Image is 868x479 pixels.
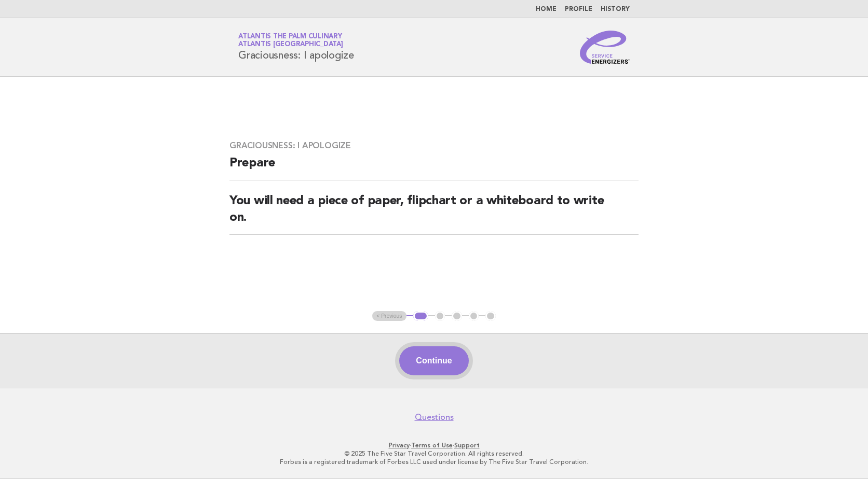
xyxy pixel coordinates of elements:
button: 1 [413,311,428,321]
a: Questions [415,412,454,422]
a: Home [536,6,557,12]
a: Terms of Use [411,442,453,449]
a: Atlantis The Palm CulinaryAtlantis [GEOGRAPHIC_DATA] [238,33,343,48]
span: Atlantis [GEOGRAPHIC_DATA] [238,41,343,48]
h3: Graciousness: I apologize [229,140,639,151]
p: © 2025 The Five Star Travel Corporation. All rights reserved. [116,449,752,458]
h2: Prepare [229,155,639,180]
p: Forbes is a registered trademark of Forbes LLC used under license by The Five Star Travel Corpora... [116,458,752,466]
h2: You will need a piece of paper, flipchart or a whiteboard to write on. [229,193,639,235]
a: Privacy [389,442,410,449]
p: · · [116,441,752,449]
img: Service Energizers [580,31,630,64]
a: Profile [565,6,592,12]
h1: Graciousness: I apologize [238,34,354,61]
a: Support [454,442,480,449]
button: Continue [399,346,468,375]
a: History [601,6,630,12]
